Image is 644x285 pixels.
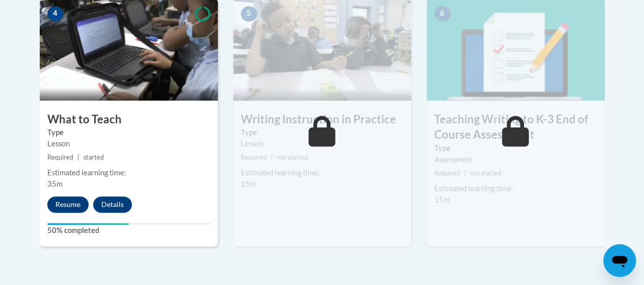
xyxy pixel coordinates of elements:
[47,179,63,188] span: 35m
[47,196,89,213] button: Resume
[77,153,79,161] span: |
[93,196,132,213] button: Details
[47,127,210,138] label: Type
[470,169,501,177] span: not started
[434,143,597,154] label: Type
[241,153,267,161] span: Required
[47,225,210,236] label: 50% completed
[271,153,273,161] span: |
[47,153,73,161] span: Required
[47,223,129,225] div: Your progress
[464,169,466,177] span: |
[83,153,104,161] span: started
[277,153,308,161] span: not started
[434,154,597,165] div: Assessment
[47,6,64,21] span: 4
[233,112,411,127] h3: Writing Instruction in Practice
[434,195,450,204] span: 15m
[47,167,210,178] div: Estimated learning time:
[241,179,256,188] span: 15m
[427,112,605,143] h3: Teaching Writing to K-3 End of Course Assessment
[434,183,597,194] div: Estimated learning time:
[47,138,210,149] div: Lesson
[40,112,218,127] h3: What to Teach
[241,138,404,149] div: Lesson
[241,167,404,178] div: Estimated learning time:
[241,127,404,138] label: Type
[434,169,460,177] span: Required
[603,244,636,277] iframe: Button to launch messaging window
[434,6,451,21] span: 6
[241,6,257,21] span: 5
